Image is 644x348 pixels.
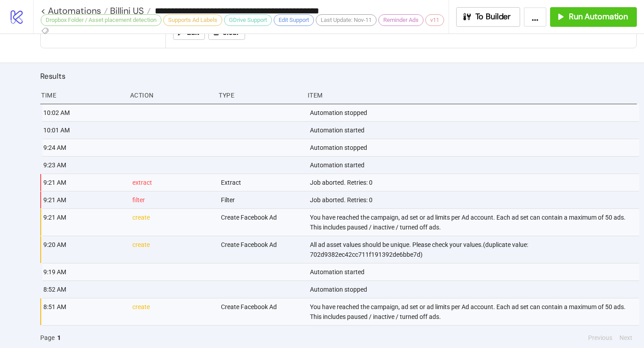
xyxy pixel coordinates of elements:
[524,7,547,27] button: ...
[42,281,125,298] div: 8:52 AM
[41,14,161,26] div: Dropbox Folder / Asset placement detection
[218,87,301,104] div: Type
[617,333,635,343] button: Next
[220,209,303,236] div: Create Facebook Ad
[42,174,125,191] div: 9:21 AM
[42,139,125,156] div: 9:24 AM
[131,174,214,191] div: extract
[309,191,639,208] div: Job aborted. Retries: 0
[108,6,151,15] a: Billini US
[309,209,639,236] div: You have reached the campaign, ad set or ad limits per Ad account. Each ad set can contain a maxi...
[131,191,214,208] div: filter
[309,139,639,156] div: Automation stopped
[41,6,108,15] a: < Automations
[129,87,212,104] div: Action
[42,104,125,121] div: 10:02 AM
[309,122,639,139] div: Automation started
[456,7,521,27] button: To Builder
[307,87,637,104] div: Item
[42,298,125,325] div: 8:51 AM
[131,209,214,236] div: create
[378,14,424,26] div: Reminder Ads
[224,14,272,26] div: GDrive Support
[309,157,639,174] div: Automation started
[425,14,444,26] div: v11
[42,191,125,208] div: 9:21 AM
[42,236,125,263] div: 9:20 AM
[108,5,144,17] span: Billini US
[131,298,214,325] div: create
[220,191,303,208] div: Filter
[42,263,125,280] div: 9:19 AM
[475,12,511,22] span: To Builder
[55,333,64,343] button: 1
[163,14,222,26] div: Supports Ad Labels
[274,14,314,26] div: Edit Support
[309,281,639,298] div: Automation stopped
[40,87,123,104] div: Time
[309,236,639,263] div: All ad asset values should be unique. Please check your values.(duplicate value: 702d9382ec42cc71...
[309,263,639,280] div: Automation started
[316,14,377,26] div: Last Update: Nov-11
[131,236,214,263] div: create
[569,12,628,22] span: Run Automation
[309,298,639,325] div: You have reached the campaign, ad set or ad limits per Ad account. Each ad set can contain a maxi...
[309,174,639,191] div: Job aborted. Retries: 0
[42,122,125,139] div: 10:01 AM
[220,298,303,325] div: Create Facebook Ad
[220,174,303,191] div: Extract
[550,7,637,27] button: Run Automation
[220,236,303,263] div: Create Facebook Ad
[585,333,615,343] button: Previous
[42,157,125,174] div: 9:23 AM
[40,70,637,82] h2: Results
[40,333,55,343] span: Page
[42,209,125,236] div: 9:21 AM
[309,104,639,121] div: Automation stopped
